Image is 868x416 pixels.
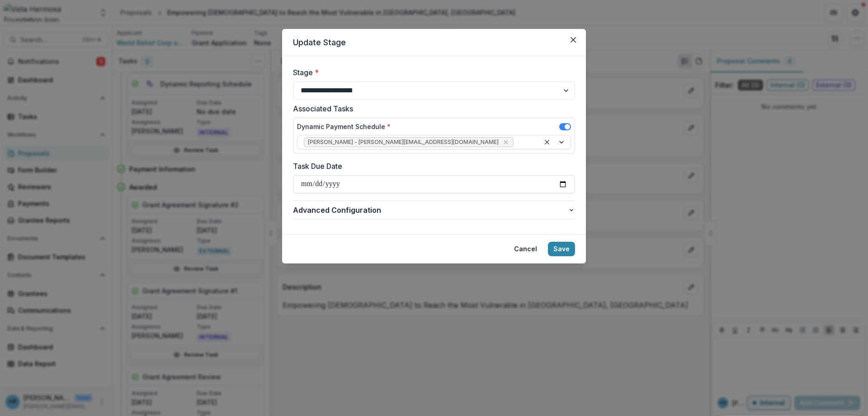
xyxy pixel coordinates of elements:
[297,122,391,131] label: Dynamic Payment Schedule
[509,242,542,256] button: Cancel
[282,29,586,56] header: Update Stage
[542,137,552,148] div: Clear selected options
[293,161,570,172] label: Task Due Date
[566,33,580,47] button: Close
[293,103,570,114] label: Associated Tasks
[501,138,510,147] div: Remove Hannah Roosendaal - hannahr@vhfoundation.org
[548,242,575,256] button: Save
[293,201,575,219] button: Advanced Configuration
[308,139,499,145] span: [PERSON_NAME] - [PERSON_NAME][EMAIL_ADDRESS][DOMAIN_NAME]
[293,205,568,215] span: Advanced Configuration
[293,67,570,78] label: Stage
